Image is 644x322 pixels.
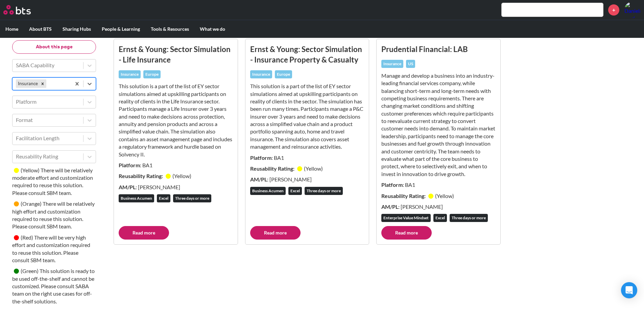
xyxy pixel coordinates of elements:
[381,181,403,188] strong: Platform
[57,20,96,38] label: Sharing Hubs
[305,187,343,195] div: Three days or more
[250,176,364,183] p: : [PERSON_NAME]
[3,5,31,15] img: BTS Logo
[250,165,295,172] strong: Reusability Rating:
[381,203,398,210] strong: AM/PL
[12,200,95,229] small: There will be relatively high effort and customization required to reuse this solution. Please co...
[119,162,140,168] strong: Platform
[12,40,96,54] button: About this page
[12,167,93,196] small: There will be relatively moderate effort and customization required to reuse this solution. Pleas...
[381,214,431,222] div: Enterprise Value Mindset
[119,184,136,190] strong: AM/PL
[119,70,141,78] div: Insurance
[173,194,211,202] div: Three days or more
[250,154,364,162] p: : BA1
[21,167,40,173] small: ( Yellow )
[16,79,39,88] div: Insurance
[250,70,272,78] div: Insurance
[624,2,641,18] a: Profile
[145,20,194,38] label: Tools & Resources
[250,154,271,161] strong: Platform
[119,162,233,169] p: : BA1
[381,44,496,54] h3: Prudential Financial: LAB
[96,20,145,38] label: People & Learning
[250,226,301,240] a: Read more
[119,82,233,158] p: This solution is a part of the list of EY sector simulations aimed at upskilling participants on ...
[381,72,496,178] p: Manage and develop a business into an industry-leading financial services company, while balancin...
[119,183,233,191] p: : [PERSON_NAME]
[288,187,302,195] div: Excel
[381,226,432,240] a: Read more
[12,268,95,304] small: This solution is ready to be used off-the-shelf and cannot be customized. Please consult SABA tea...
[381,193,427,199] strong: Reusability Rating:
[275,70,292,78] div: Europe
[21,200,42,207] small: ( Orange )
[406,60,415,68] div: US
[381,203,496,210] p: : [PERSON_NAME]
[119,226,169,240] a: Read more
[621,282,637,298] div: Open Intercom Messenger
[250,187,286,195] div: Business Acumen
[21,268,39,274] small: ( Green )
[381,181,496,189] p: : BA1
[194,20,231,38] label: What we do
[119,44,233,65] h3: Ernst & Young: Sector Simulation - Life Insurance
[624,2,641,18] img: Daniela Trad
[433,214,447,222] div: Excel
[250,176,267,182] strong: AM/PL
[157,194,170,202] div: Excel
[608,4,619,16] a: +
[39,79,46,88] div: Remove Insurance
[304,165,323,172] small: ( Yellow )
[119,173,164,179] strong: Reusability Rating:
[172,173,191,179] small: ( Yellow )
[12,234,90,263] small: There will be very high effort and customization required to reuse this solution. Please consult ...
[119,194,154,202] div: Business Acumen
[143,70,161,78] div: Europe
[21,234,33,241] small: ( Red )
[435,193,454,199] small: ( Yellow )
[3,5,43,15] a: Go home
[250,82,364,151] p: This solution is a part of the list of EY sector simulations aimed at upskilling participants on ...
[450,214,488,222] div: Three days or more
[24,20,57,38] label: About BTS
[250,44,364,65] h3: Ernst & Young: Sector Simulation - Insurance Property & Casualty
[381,60,403,68] div: Insurance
